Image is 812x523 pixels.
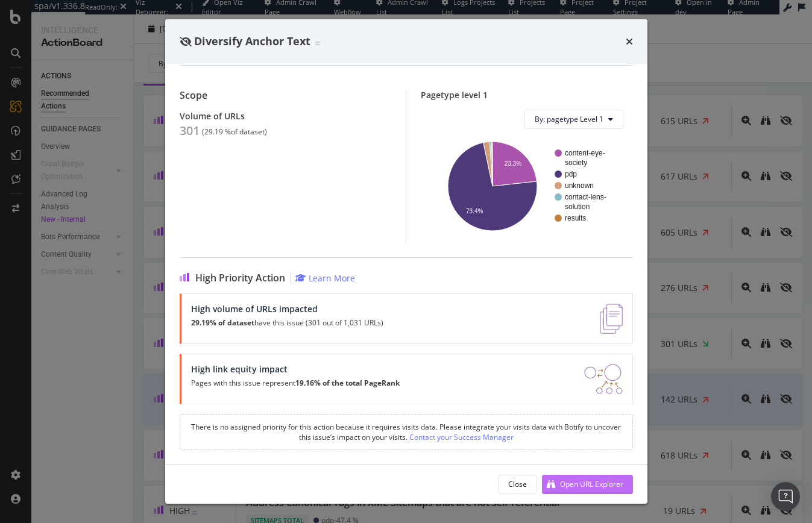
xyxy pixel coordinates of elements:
[191,304,383,314] div: High volume of URLs impacted
[408,432,514,442] a: Contact your Success Manager
[771,482,800,511] div: Open Intercom Messenger
[508,479,527,489] div: Close
[191,318,254,328] strong: 29.19% of dataset
[180,90,392,101] div: Scope
[191,364,400,374] div: High link equity impact
[565,214,586,222] text: results
[600,304,622,334] img: e5DMFwAAAABJRU5ErkJggg==
[315,42,320,45] img: Equal
[180,111,392,121] div: Volume of URLs
[498,475,537,494] button: Close
[560,479,623,489] div: Open URL Explorer
[565,149,605,157] text: content-eye-
[565,181,594,190] text: unknown
[626,34,633,49] div: times
[194,34,310,48] span: Diversify Anchor Text
[295,272,355,284] a: Learn More
[191,379,400,387] p: Pages with this issue represent
[524,110,623,129] button: By: pagetype Level 1
[180,124,200,138] div: 301
[542,475,633,494] button: Open URL Explorer
[195,272,285,284] span: High Priority Action
[565,202,590,211] text: solution
[565,158,587,167] text: society
[565,170,577,178] text: pdp
[565,193,606,201] text: contact-lens-
[191,319,383,327] p: have this issue (301 out of 1,031 URLs)
[202,128,267,136] div: ( 29.19 % of dataset )
[295,378,400,388] strong: 19.16% of the total PageRank
[430,139,618,233] svg: A chart.
[421,90,633,100] div: Pagetype level 1
[535,114,603,124] span: By: pagetype Level 1
[180,37,192,46] div: eye-slash
[165,19,647,504] div: modal
[505,160,521,167] text: 23.3%
[584,364,622,394] img: DDxVyA23.png
[180,414,633,450] div: There is no assigned priority for this action because it requires visits data. Please integrate y...
[309,272,355,284] div: Learn More
[466,208,483,215] text: 73.4%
